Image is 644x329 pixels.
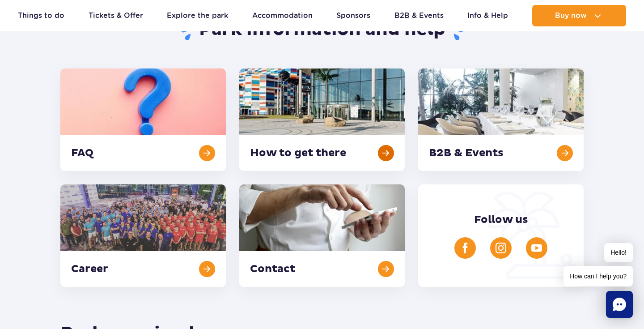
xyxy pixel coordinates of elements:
[167,5,228,26] a: Explore the park
[89,5,143,26] a: Tickets & Offer
[563,266,633,286] span: How can I help you?
[532,5,626,26] button: Buy now
[604,243,633,262] span: Hello!
[18,5,64,26] a: Things to do
[467,5,508,26] a: Info & Help
[555,12,587,20] span: Buy now
[531,243,542,253] img: YouTube
[252,5,313,26] a: Accommodation
[474,213,528,226] span: Follow us
[606,291,633,318] div: Chat
[336,5,370,26] a: Sponsors
[496,243,506,253] img: Instagram
[460,243,470,253] img: Facebook
[394,5,444,26] a: B2B & Events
